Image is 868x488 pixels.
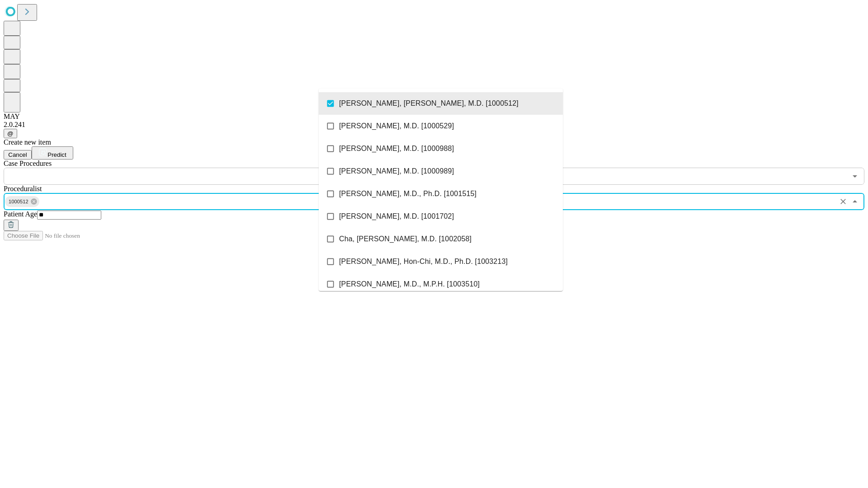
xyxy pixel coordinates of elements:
[4,138,51,146] span: Create new item
[339,234,472,244] span: Cha, [PERSON_NAME], M.D. [1002058]
[339,256,508,267] span: [PERSON_NAME], Hon-Chi, M.D., Ph.D. [1003213]
[47,151,66,158] span: Predict
[849,195,861,208] button: Close
[4,113,864,121] div: MAY
[7,130,14,137] span: @
[339,121,454,131] span: [PERSON_NAME], M.D. [1000529]
[5,196,39,207] div: 1000512
[4,129,17,138] button: @
[4,210,37,218] span: Patient Age
[339,211,454,222] span: [PERSON_NAME], M.D. [1001702]
[339,143,454,154] span: [PERSON_NAME], M.D. [1000988]
[32,146,73,160] button: Predict
[339,188,476,199] span: [PERSON_NAME], M.D., Ph.D. [1001515]
[4,185,42,192] span: Proceduralist
[8,151,27,158] span: Cancel
[339,98,519,109] span: [PERSON_NAME], [PERSON_NAME], M.D. [1000512]
[849,170,861,183] button: Open
[4,150,32,160] button: Cancel
[339,166,454,177] span: [PERSON_NAME], M.D. [1000989]
[5,197,32,207] span: 1000512
[339,279,480,290] span: [PERSON_NAME], M.D., M.P.H. [1003510]
[4,121,864,129] div: 2.0.241
[837,195,849,208] button: Clear
[4,160,52,167] span: Scheduled Procedure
